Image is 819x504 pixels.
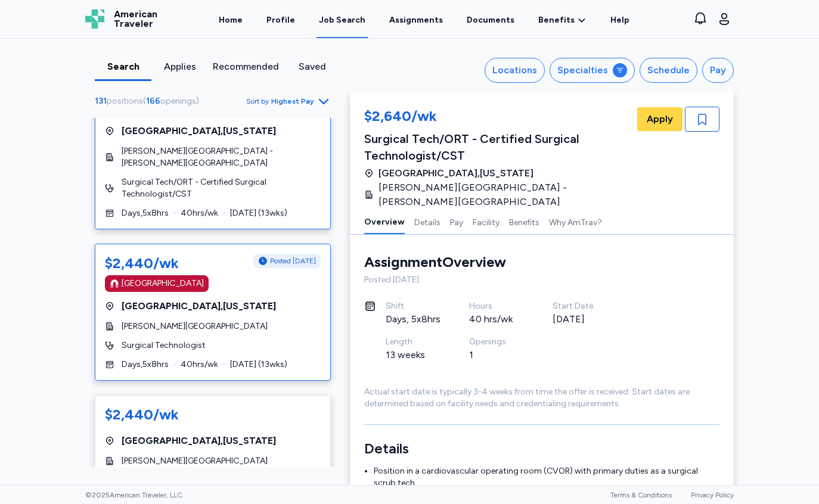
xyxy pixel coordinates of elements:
[538,14,575,26] span: Benefits
[122,176,321,200] span: Surgical Tech/ORT - Certified Surgical Technologist/CST
[647,63,690,77] div: Schedule
[319,14,365,26] div: Job Search
[181,359,218,371] span: 40 hrs/wk
[122,434,276,448] span: [GEOGRAPHIC_DATA] , [US_STATE]
[122,145,321,169] span: [PERSON_NAME][GEOGRAPHIC_DATA] - [PERSON_NAME][GEOGRAPHIC_DATA]
[122,359,169,371] span: Days , 5 x 8 hrs
[364,439,719,458] h3: Details
[374,465,719,489] li: Position in a cardiovascular operating room (CVOR) with primary duties as a surgical scrub tech
[122,207,169,219] span: Days , 5 x 8 hrs
[553,300,607,312] div: Start Date
[509,209,539,234] button: Benefits
[386,312,440,326] div: Days, 5x8hrs
[95,95,204,107] div: ( )
[553,312,607,326] div: [DATE]
[156,60,203,74] div: Applies
[647,112,673,126] span: Apply
[122,340,206,351] span: Surgical Technologist
[414,209,440,234] button: Details
[105,254,179,273] div: $2,440/wk
[122,299,276,313] span: [GEOGRAPHIC_DATA] , [US_STATE]
[469,300,524,312] div: Hours
[271,97,314,106] span: Highest Pay
[469,336,524,348] div: Openings
[640,58,697,83] button: Schedule
[181,207,218,219] span: 40 hrs/wk
[364,107,635,128] div: $2,640/wk
[246,94,331,108] button: Sort byHighest Pay
[122,455,268,467] span: [PERSON_NAME][GEOGRAPHIC_DATA]
[364,386,719,410] div: Actual start date is typically 3-4 weeks from time the offer is received. Start dates are determi...
[107,96,143,106] span: positions
[386,348,440,362] div: 13 weeks
[450,209,463,234] button: Pay
[469,312,524,326] div: 40 hrs/wk
[246,97,269,106] span: Sort by
[710,63,726,77] div: Pay
[230,207,287,219] span: [DATE] ( 13 wks)
[379,181,628,209] span: [PERSON_NAME][GEOGRAPHIC_DATA] - [PERSON_NAME][GEOGRAPHIC_DATA]
[550,58,635,83] button: Specialties
[364,253,506,272] div: Assignment Overview
[473,209,500,234] button: Facility
[270,256,316,266] span: Posted [DATE]
[702,58,734,83] button: Pay
[122,278,204,290] div: [GEOGRAPHIC_DATA]
[85,10,104,29] img: Logo
[146,96,160,106] span: 166
[122,124,276,138] span: [GEOGRAPHIC_DATA] , [US_STATE]
[538,14,587,26] a: Benefits
[105,405,179,424] div: $2,440/wk
[288,60,336,74] div: Saved
[364,130,635,164] div: Surgical Tech/ORT - Certified Surgical Technologist/CST
[379,166,533,181] span: [GEOGRAPHIC_DATA] , [US_STATE]
[386,336,440,348] div: Length
[364,274,719,286] div: Posted [DATE]
[100,60,147,74] div: Search
[469,348,524,362] div: 1
[386,300,440,312] div: Shift
[492,63,537,77] div: Locations
[610,491,672,499] a: Terms & Conditions
[317,1,368,38] a: Job Search
[122,321,268,332] span: [PERSON_NAME][GEOGRAPHIC_DATA]
[364,209,405,234] button: Overview
[549,209,602,234] button: Why AmTrav?
[637,107,682,131] button: Apply
[114,10,157,29] span: American Traveler
[85,490,182,500] span: © 2025 American Traveler, LLC
[160,96,196,106] span: openings
[485,58,545,83] button: Locations
[95,96,107,106] span: 131
[691,491,734,499] a: Privacy Policy
[230,359,287,371] span: [DATE] ( 13 wks)
[213,60,279,74] div: Recommended
[557,63,608,77] div: Specialties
